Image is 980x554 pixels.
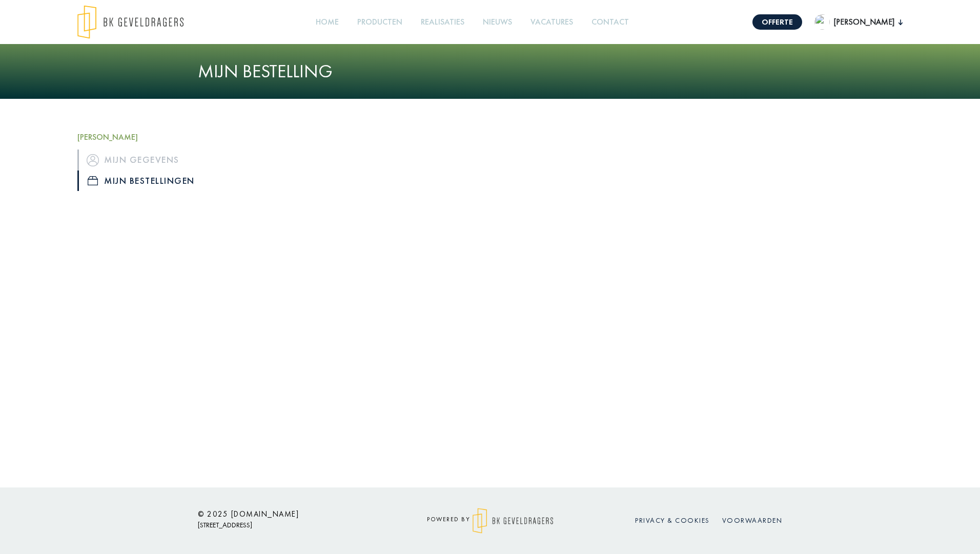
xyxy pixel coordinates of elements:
a: Producten [353,11,406,34]
a: Privacy & cookies [635,516,710,525]
img: logo [77,5,183,39]
h1: Mijn bestelling [198,60,782,82]
a: Contact [587,11,633,34]
a: Vacatures [526,11,577,34]
img: logo [473,508,553,534]
a: Offerte [752,14,802,30]
img: icon [87,154,99,166]
a: Voorwaarden [722,516,783,525]
span: [PERSON_NAME] [830,16,899,28]
img: undefined [814,14,830,30]
a: iconMijn gegevens [77,150,272,170]
img: icon [88,176,98,185]
a: iconMijn bestellingen [77,171,272,191]
a: Realisaties [417,11,468,34]
h5: [PERSON_NAME] [77,132,272,142]
h6: © 2025 [DOMAIN_NAME] [198,509,382,519]
a: Home [312,11,343,34]
p: [STREET_ADDRESS] [198,519,382,531]
button: [PERSON_NAME] [814,14,903,30]
div: powered by [398,508,582,534]
a: Nieuws [479,11,516,34]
